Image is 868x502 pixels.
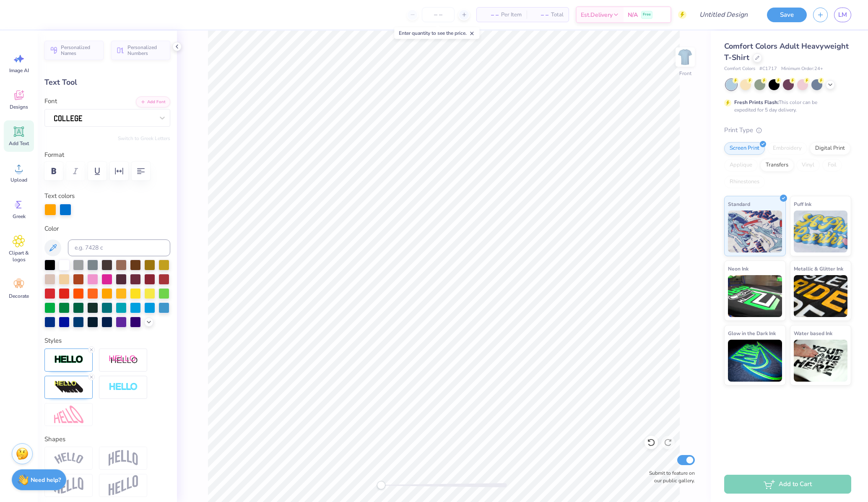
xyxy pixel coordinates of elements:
span: Total [551,10,564,19]
label: Submit to feature on our public gallery. [645,469,695,484]
img: Arch [109,450,138,466]
label: Styles [44,336,62,346]
div: Vinyl [796,159,820,172]
img: Arc [54,453,83,464]
span: Upload [10,177,27,183]
span: Water based Ink [794,329,832,338]
label: Font [44,96,57,106]
span: Free [643,12,651,18]
img: Free Distort [54,406,83,424]
span: Minimum Order: 24 + [781,65,823,73]
input: – – [422,7,455,22]
img: Standard [728,211,782,252]
img: 3D Illusion [54,380,83,394]
span: Standard [728,200,750,208]
span: Metallic & Glitter Ink [794,264,843,273]
span: Glow in the Dark Ink [728,329,776,338]
strong: Fresh Prints Flash: [734,99,779,106]
div: Digital Print [810,142,850,155]
div: Foil [822,159,842,172]
img: Puff Ink [794,211,848,252]
label: Shapes [44,434,65,444]
img: Stroke [54,355,83,364]
input: e.g. 7428 c [68,239,170,256]
span: Image AI [9,67,29,74]
span: – – [482,10,499,19]
img: Water based Ink [794,340,848,382]
span: Greek [13,213,26,220]
img: Flag [54,477,83,494]
span: Neon Ink [728,264,748,273]
span: Comfort Colors [724,65,755,73]
span: N/A [628,10,638,19]
button: Personalized Names [44,41,104,60]
label: Format [44,150,170,160]
span: Designs [10,104,28,110]
span: LM [838,10,847,20]
img: Front [677,49,694,65]
img: Metallic & Glitter Ink [794,275,848,317]
div: Transfers [760,159,794,172]
label: Text colors [44,191,75,201]
strong: Need help? [31,476,61,484]
span: Add Text [9,140,29,147]
span: Puff Ink [794,200,811,208]
span: Per Item [501,10,522,19]
div: Embroidery [767,142,807,155]
div: Enter quantity to see the price. [394,27,479,39]
span: Comfort Colors Adult Heavyweight T-Shirt [724,41,849,62]
div: Accessibility label [377,481,385,489]
span: Clipart & logos [5,250,33,263]
div: Applique [724,159,758,172]
span: – – [532,10,548,19]
div: Screen Print [724,142,765,155]
button: Switch to Greek Letters [118,135,170,142]
img: Glow in the Dark Ink [728,340,782,382]
div: Text Tool [44,77,170,88]
div: Front [679,70,691,77]
img: Neon Ink [728,275,782,317]
img: Shadow [109,355,138,365]
div: This color can be expedited for 5 day delivery. [734,99,837,114]
button: Personalized Numbers [111,41,170,60]
span: Est. Delivery [581,10,613,19]
button: Add Font [136,96,170,107]
button: Save [767,8,807,22]
label: Color [44,224,170,234]
img: Rise [109,475,138,496]
a: LM [834,8,851,22]
span: Personalized Numbers [127,44,165,56]
img: Negative Space [109,382,138,392]
span: # C1717 [759,65,777,73]
input: Untitled Design [693,6,754,23]
div: Rhinestones [724,176,765,188]
div: Print Type [724,125,851,135]
span: Personalized Names [61,44,99,56]
span: Decorate [9,293,29,299]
